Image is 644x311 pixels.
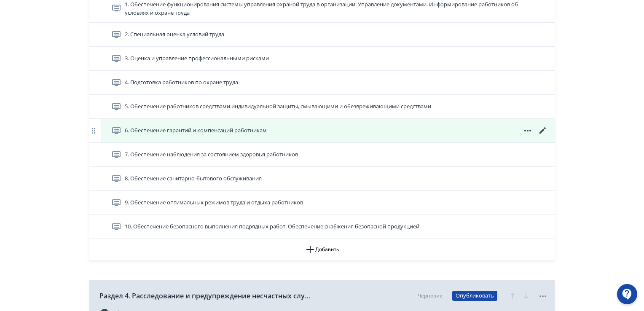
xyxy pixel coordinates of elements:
[89,143,555,167] div: 7. Обеспечение наблюдения за состоянием здоровья работников
[89,215,555,239] div: 10. Обеспечение безопасного выполнения подрядных работ. Обеспечение снабжения безопасной продукцией
[125,223,419,231] span: 10. Обеспечение безопасного выполнения подрядных работ. Обеспечение снабжения безопасной продукцией
[89,191,555,215] div: 9. Обеспечение оптимальных режимов труда и отдыха работников
[89,47,555,71] div: 3. Оценка и управление профессиональными рисками
[125,150,298,159] span: 7. Обеспечение наблюдения за состоянием здоровья работников
[125,102,431,111] span: 5. Обеспечение работников средствами индивидуальной защиты, смывающими и обезвреживающими средствами
[125,30,224,39] span: 2. Специальная оценка условий труда
[125,174,262,183] span: 8. Обеспечение санитарно-бытового обслуживания
[89,71,555,95] div: 4. Подготовка работников по охране труда
[125,0,538,16] span: 1. Обеспечение функционирования системы управления охраной труда в организации. Управление докуме...
[125,198,303,207] span: 9. Обеспечение оптимальных режимов труда и отдыха работников
[89,167,555,191] div: 8. Обеспечение санитарно-бытового обслуживания
[452,291,497,301] button: Опубликовать
[418,292,442,300] div: Черновик
[125,78,238,87] span: 4. Подготовка работников по охране труда
[89,95,555,119] div: 5. Обеспечение работников средствами индивидуальной защиты, смывающими и обезвреживающими средствами
[99,291,310,301] span: Раздел 4. Расследование и предупреждение несчастных случаев и профессиональных заболеваний
[89,239,555,260] button: Добавить
[89,23,555,47] div: 2. Специальная оценка условий труда
[89,119,555,143] div: 6. Обеспечение гарантий и компенсаций работникам
[125,54,269,63] span: 3. Оценка и управление профессиональными рисками
[125,126,267,135] span: 6. Обеспечение гарантий и компенсаций работникам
